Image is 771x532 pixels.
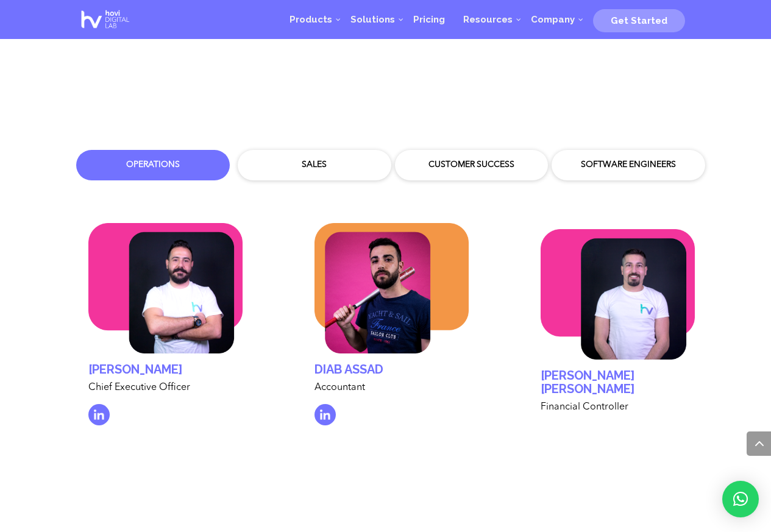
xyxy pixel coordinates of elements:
[463,14,513,25] span: Resources
[561,159,696,171] div: Software Engineers
[314,382,469,404] p: Accountant
[611,15,667,26] span: Get Started
[247,159,382,171] div: Sales
[593,10,685,29] a: Get Started
[341,1,404,38] a: Solutions
[522,1,584,38] a: Company
[85,159,221,171] div: Operations
[350,14,395,25] span: Solutions
[413,14,445,25] span: Pricing
[280,1,341,38] a: Products
[531,14,575,25] span: Company
[404,159,539,171] div: Customer Success
[314,363,469,382] h2: Diab assad
[404,1,454,38] a: Pricing
[454,1,522,38] a: Resources
[290,14,332,25] span: Products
